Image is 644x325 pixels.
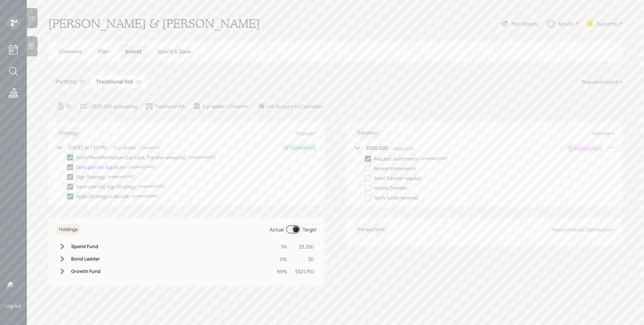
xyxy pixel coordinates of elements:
[96,79,133,85] h5: Traditional IRA
[7,281,20,294] img: james-distasi-headshot.png
[76,173,105,180] div: Sign Strategy
[127,165,155,170] div: completed [DATE]
[79,78,85,85] div: $0
[374,184,408,191] div: Initiate Transfer
[125,48,142,55] span: Invest
[56,128,81,139] h6: Strategy
[277,256,287,263] div: 0%
[270,226,284,233] div: Actual
[76,183,136,190] div: Have client(s) sign Strategy
[575,145,601,151] div: Awaiting Docs
[56,79,77,85] h5: Portfolio
[291,145,315,151] div: Implemented
[552,226,614,233] div: Record Historic Distribution +
[295,268,314,275] div: $321,750
[266,103,323,110] div: Link Account to Custodian
[354,224,387,235] h6: Transactions
[98,48,109,55] span: Plan
[71,244,101,249] h6: Spend Fund
[138,184,165,189] div: completed [DATE]
[66,103,71,110] div: $0
[374,155,418,162] div: Request statements
[76,154,186,161] div: Verify Plan Information (tax type, Transfer amounts)
[303,226,317,233] div: Target
[203,103,249,110] div: 5 yr ladder • Growth+
[189,155,216,160] div: completed [DATE]
[68,144,107,151] div: [DATE] at 1:30 PM
[592,130,614,136] div: Add new +
[76,193,129,200] div: Apply Strategy In Altruist
[277,243,287,250] div: 1%
[114,144,160,151] div: 5 yr ladder • Growth+
[89,103,137,110] div: +$325,000 processing
[295,243,314,250] div: $3,250
[277,268,287,275] div: 99%
[76,164,125,171] div: Send plan for signature
[136,78,142,85] div: $0
[56,224,80,235] h6: Holdings
[48,16,260,31] h1: [PERSON_NAME] & [PERSON_NAME]
[558,20,574,27] div: Altruist
[374,194,418,201] div: Verify funds received
[366,145,388,151] h6: $325,000
[512,20,538,27] div: Plan Delivery
[71,256,101,262] h6: Bond Ladder
[5,303,21,309] div: Log out
[393,145,414,152] div: Voya 401k
[374,165,416,172] div: Review statements
[597,20,618,27] div: Kustomer
[420,156,448,161] div: completed [DATE]
[295,256,314,263] div: $0
[131,194,159,199] div: completed [DATE]
[296,130,317,136] div: Propose +
[158,48,191,55] span: Spend & Save
[374,175,421,182] div: Send Transfer request
[582,78,623,85] div: Propose Account +
[354,128,380,139] h6: Transfers
[107,174,135,179] div: completed [DATE]
[155,103,185,110] div: Traditional IRA
[71,269,101,274] h6: Growth Fund
[59,48,82,55] span: Overview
